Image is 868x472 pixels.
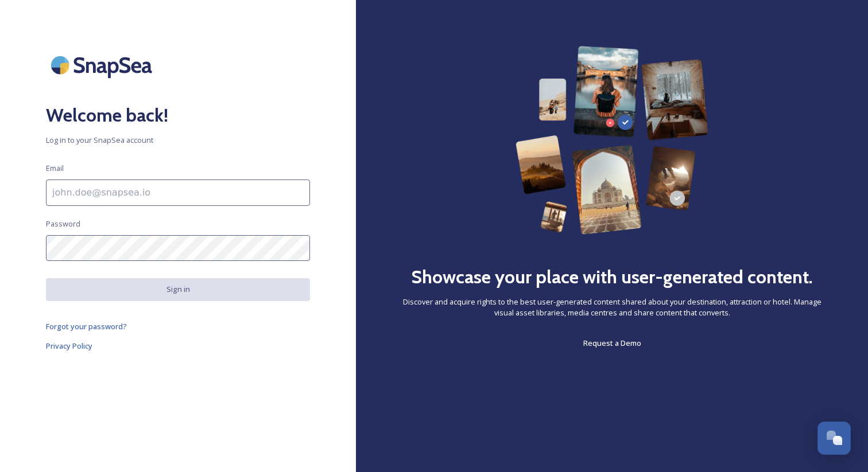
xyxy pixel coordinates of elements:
a: Request a Demo [583,336,641,350]
a: Privacy Policy [46,339,310,353]
span: Email [46,163,64,174]
h2: Welcome back! [46,102,310,129]
h2: Showcase your place with user-generated content. [411,263,813,291]
span: Discover and acquire rights to the best user-generated content shared about your destination, att... [402,297,822,318]
span: Forgot your password? [46,321,127,331]
img: 63b42ca75bacad526042e722_Group%20154-p-800.png [516,46,708,235]
button: Open Chat [817,422,851,455]
span: Log in to your SnapSea account [46,135,310,146]
span: Password [46,219,80,229]
span: Request a Demo [583,338,641,348]
span: Privacy Policy [46,341,92,351]
input: john.doe@snapsea.io [46,180,310,206]
img: SnapSea Logo [46,46,161,84]
button: Sign in [46,278,310,301]
a: Forgot your password? [46,319,310,333]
